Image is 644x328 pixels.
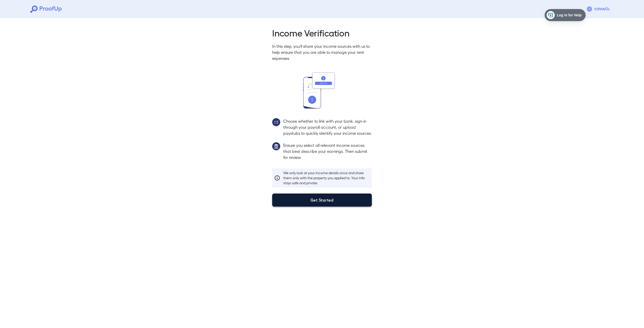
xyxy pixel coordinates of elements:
[272,142,280,150] img: group1.svg
[303,72,341,109] img: transfer_money.svg
[272,118,280,126] img: group2.svg
[272,43,372,61] p: In this step, you'll share your income sources with us to help ensure that you are able to manage...
[283,118,372,136] p: Choose whether to link with your bank, sign in through your payroll account, or upload paystubs t...
[584,4,614,14] button: Espanõl
[283,170,370,185] p: We only look at your income details once and share them only with the property you applied to. Yo...
[283,142,372,160] p: Ensure you select all relevant income sources that best describe your earnings. Then submit for r...
[272,27,372,38] h2: Income Verification
[272,194,372,207] button: Get Started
